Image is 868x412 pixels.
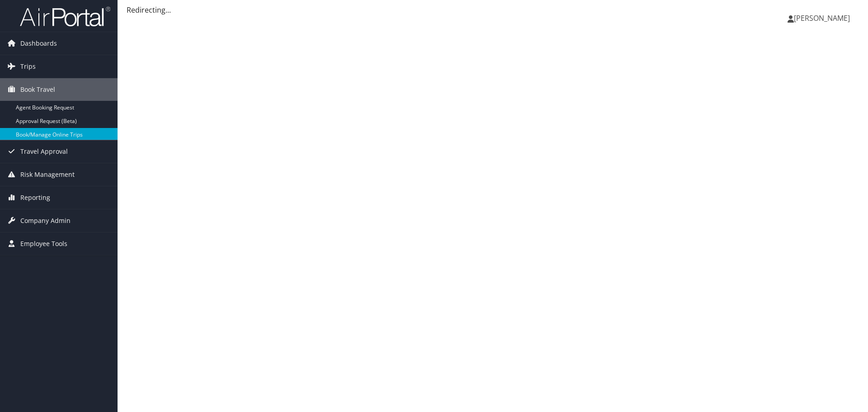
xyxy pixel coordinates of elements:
[788,5,859,32] a: [PERSON_NAME]
[20,78,55,101] span: Book Travel
[20,140,68,163] span: Travel Approval
[20,55,36,78] span: Trips
[20,163,75,186] span: Risk Management
[20,6,110,27] img: airportal-logo.png
[20,186,50,209] span: Reporting
[20,209,71,232] span: Company Admin
[794,13,850,23] span: [PERSON_NAME]
[20,232,67,255] span: Employee Tools
[127,5,859,15] div: Redirecting...
[20,32,57,55] span: Dashboards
